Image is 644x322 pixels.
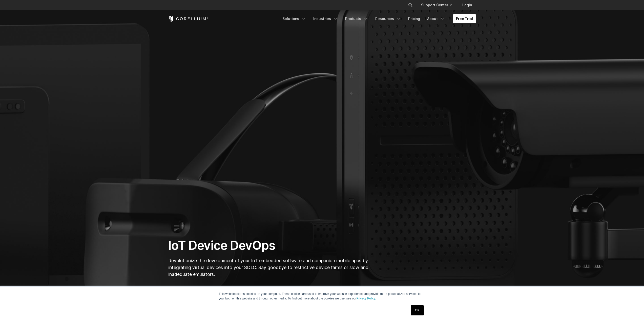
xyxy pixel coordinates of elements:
[168,238,370,253] h1: IoT Device DevOps
[406,1,415,10] button: Search
[402,1,476,10] div: Navigation Menu
[411,305,424,315] a: OK
[168,16,209,22] a: Corellium Home
[458,1,476,10] a: Login
[453,14,476,23] a: Free Trial
[219,292,425,301] p: This website stores cookies on your computer. These cookies are used to improve your website expe...
[168,258,368,277] span: Revolutionize the development of your IoT embedded software and companion mobile apps by integrat...
[372,14,404,23] a: Resources
[342,14,371,23] a: Products
[357,297,376,300] a: Privacy Policy.
[279,14,476,23] div: Navigation Menu
[424,14,448,23] a: About
[279,14,309,23] a: Solutions
[405,14,423,23] a: Pricing
[310,14,341,23] a: Industries
[417,1,456,10] a: Support Center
